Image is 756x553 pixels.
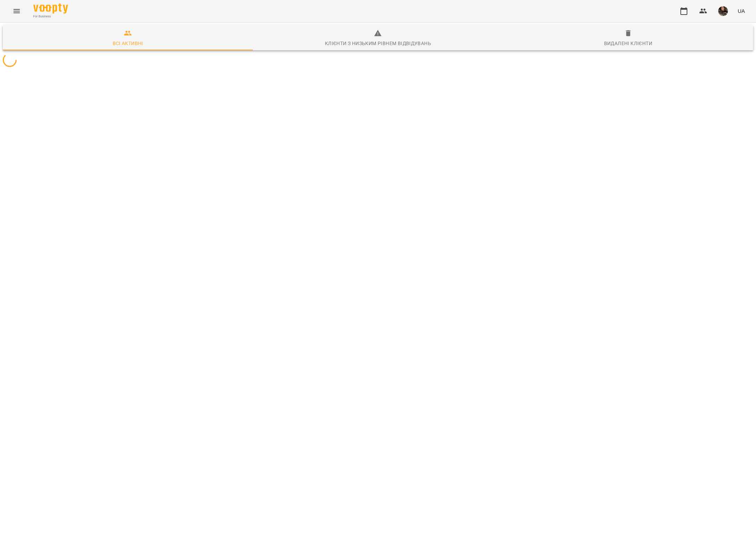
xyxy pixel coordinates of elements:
div: Видалені клієнти [604,39,652,48]
img: Voopty Logo [33,3,68,14]
div: Клієнти з низьким рівнем відвідувань [325,39,431,48]
img: 50c54b37278f070f9d74a627e50a0a9b.jpg [718,6,728,16]
div: Всі активні [113,39,143,48]
button: UA [735,5,748,17]
span: UA [738,7,745,15]
button: Menu [8,3,25,19]
span: For Business [33,14,68,19]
